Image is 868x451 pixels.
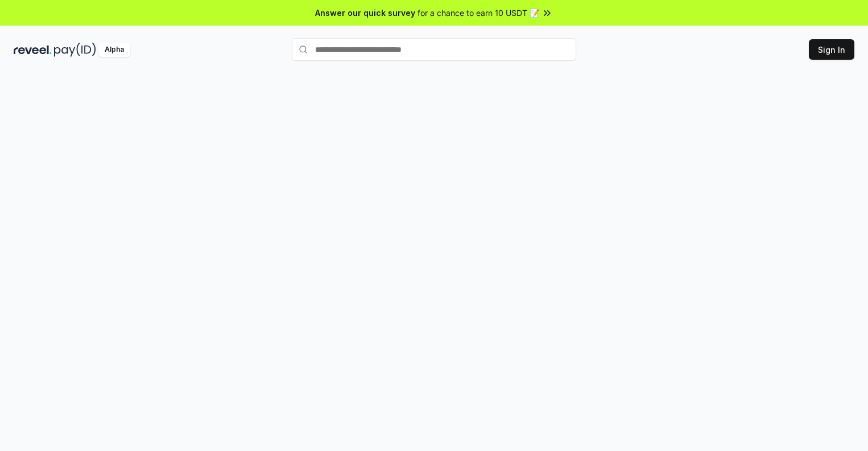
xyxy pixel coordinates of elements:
[98,43,130,57] div: Alpha
[14,43,52,57] img: reveel_dark
[315,7,415,19] span: Answer our quick survey
[54,43,96,57] img: pay_id
[809,39,854,60] button: Sign In
[418,7,539,19] span: for a chance to earn 10 USDT 📝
